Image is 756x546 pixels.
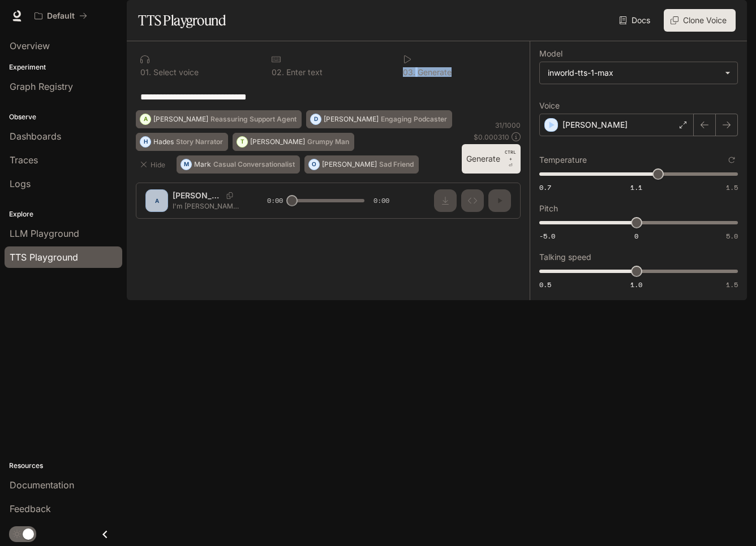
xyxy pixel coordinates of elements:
[272,68,284,76] p: 0 2 .
[153,138,174,145] p: Hades
[415,68,452,76] p: Generate
[136,133,228,151] button: HHadesStory Narrator
[495,120,521,130] p: 31 / 1000
[138,9,226,32] h1: TTS Playground
[322,161,377,168] p: [PERSON_NAME]
[726,280,738,289] span: 1.5
[562,119,628,131] p: [PERSON_NAME]
[213,161,295,168] p: Casual Conversationalist
[539,280,551,289] span: 0.5
[379,161,414,168] p: Sad Friend
[540,62,737,84] div: inworld-tts-1-max
[634,231,638,241] span: 0
[664,9,736,32] button: Clone Voice
[140,68,151,76] p: 0 1 .
[304,155,419,174] button: O[PERSON_NAME]Sad Friend
[539,253,591,261] p: Talking speed
[284,68,323,76] p: Enter text
[250,138,305,145] p: [PERSON_NAME]
[194,161,211,168] p: Mark
[140,133,151,151] div: H
[474,132,509,142] p: $ 0.000310
[47,11,75,21] p: Default
[306,110,452,128] button: D[PERSON_NAME]Engaging Podcaster
[307,138,349,145] p: Grumpy Man
[177,155,300,174] button: MMarkCasual Conversationalist
[539,156,587,164] p: Temperature
[233,133,354,151] button: T[PERSON_NAME]Grumpy Man
[539,50,562,58] p: Model
[309,155,319,174] div: O
[324,116,379,123] p: [PERSON_NAME]
[381,116,447,123] p: Engaging Podcaster
[211,116,297,123] p: Reassuring Support Agent
[539,205,558,213] p: Pitch
[462,144,521,174] button: GenerateCTRL +⏎
[136,155,172,174] button: Hide
[311,110,321,128] div: D
[726,231,738,241] span: 5.0
[176,138,223,145] p: Story Narrator
[403,68,415,76] p: 0 3 .
[505,149,516,162] p: CTRL +
[617,9,655,32] a: Docs
[151,68,199,76] p: Select voice
[539,231,555,241] span: -5.0
[505,149,516,169] p: ⏎
[630,280,642,289] span: 1.0
[140,110,151,128] div: A
[725,154,738,166] button: Reset to default
[181,155,191,174] div: M
[539,183,551,192] span: 0.7
[630,183,642,192] span: 1.1
[539,102,560,110] p: Voice
[548,67,719,79] div: inworld-tts-1-max
[237,133,247,151] div: T
[153,116,208,123] p: [PERSON_NAME]
[29,5,92,27] button: All workspaces
[726,183,738,192] span: 1.5
[136,110,302,128] button: A[PERSON_NAME]Reassuring Support Agent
